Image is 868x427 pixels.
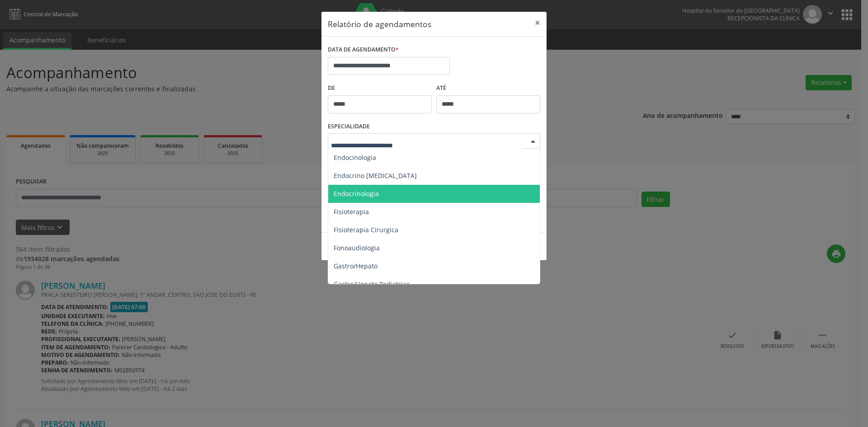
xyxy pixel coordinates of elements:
span: Endocrino [MEDICAL_DATA] [334,171,417,180]
span: Endocinologia [334,153,376,162]
label: ATÉ [436,81,540,95]
h5: Relatório de agendamentos [328,18,431,30]
button: Close [528,12,547,34]
span: Fisioterapia Cirurgica [334,225,398,234]
label: ESPECIALIDADE [328,120,370,134]
span: Gastro/Hepato Pediatrico [334,280,410,288]
span: Gastro/Hepato [334,262,377,270]
span: Endocrinologia [334,189,379,198]
span: Fisioterapia [334,207,369,216]
span: Fonoaudiologia [334,244,380,252]
label: DATA DE AGENDAMENTO [328,43,399,57]
label: De [328,81,432,95]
